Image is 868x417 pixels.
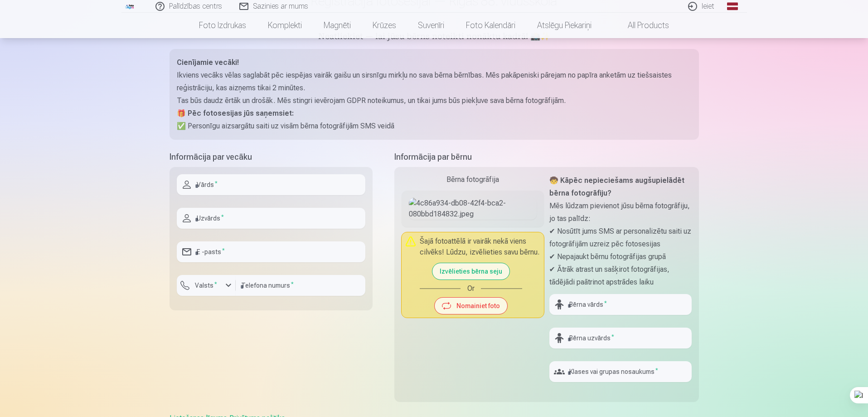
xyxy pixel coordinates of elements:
label: Valsts [191,281,221,290]
button: Nomainiet foto [435,298,507,314]
p: ✔ Nosūtīt jums SMS ar personalizētu saiti uz fotogrāfijām uzreiz pēc fotosesijas [549,225,692,250]
p: Ikviens vecāks vēlas saglabāt pēc iespējas vairāk gaišu un sirsnīgu mirkļu no sava bērna bērnības... [177,69,692,94]
a: Magnēti [313,13,362,38]
p: ✔ Ātrāk atrast un sašķirot fotogrāfijas, tādējādi paātrinot apstrādes laiku [549,263,692,289]
a: Foto kalendāri [455,13,526,38]
a: Komplekti [257,13,313,38]
a: Suvenīri [407,13,455,38]
p: Mēs lūdzam pievienot jūsu bērna fotogrāfiju, jo tas palīdz: [549,200,692,225]
strong: 🧒 Kāpēc nepieciešams augšupielādēt bērna fotogrāfiju? [549,176,684,197]
h5: Informācija par vecāku [170,151,373,163]
a: Krūzes [362,13,407,38]
strong: Cienījamie vecāki! [177,58,239,67]
img: 4c86a934-db08-42f4-bca2-080bbd184832.jpeg [409,198,537,220]
p: Tas būs daudz ērtāk un drošāk. Mēs stingri ievērojam GDPR noteikumus, un tikai jums būs piekļuve ... [177,94,692,107]
a: Atslēgu piekariņi [526,13,602,38]
strong: 🎁 Pēc fotosesijas jūs saņemsiet: [177,109,294,118]
a: All products [602,13,680,38]
div: Or [420,283,522,294]
a: Foto izdrukas [188,13,257,38]
h5: Informācija par bērnu [394,151,699,163]
img: /fa1 [125,4,135,9]
button: Valsts* [177,275,236,296]
p: ✅ Personīgu aizsargātu saiti uz visām bērna fotogrāfijām SMS veidā [177,120,692,132]
div: Bērna fotogrāfija [402,174,544,185]
button: Izvēlieties bērna seju [432,263,509,280]
p: ✔ Nepajaukt bērnu fotogrāfijas grupā [549,250,692,263]
p: Šajā fotoattēlā ir vairāk nekā viens cilvēks! Lūdzu, izvēlieties savu bērnu. [420,236,540,258]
